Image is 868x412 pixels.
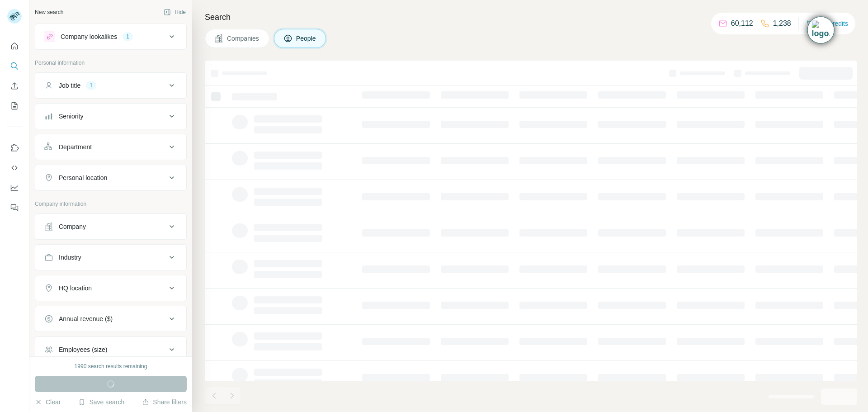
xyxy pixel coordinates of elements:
div: Company [59,222,86,231]
button: Use Surfe on LinkedIn [7,140,22,156]
div: Industry [59,253,81,262]
div: 1990 search results remaining [75,362,147,370]
div: 1 [86,81,96,90]
button: Clear [35,398,61,407]
button: Share filters [142,398,187,407]
button: Feedback [7,199,22,216]
p: 60,112 [731,18,753,29]
div: Job title [59,81,80,90]
div: New search [35,8,63,16]
button: Dashboard [7,180,22,196]
div: Seniority [59,112,83,121]
button: Personal location [35,167,186,189]
p: Personal information [35,59,187,67]
button: Company [35,216,186,237]
button: HQ location [35,277,186,299]
div: Department [59,142,92,152]
div: Company lookalikes [61,32,117,41]
div: Personal location [59,173,107,182]
button: Annual revenue ($) [35,308,186,330]
span: Companies [227,34,260,43]
div: Annual revenue ($) [59,314,113,323]
button: Industry [35,246,186,268]
button: Search [7,58,22,74]
button: Department [35,136,186,158]
span: People [296,34,317,43]
button: Enrich CSV [7,78,22,94]
button: Company lookalikes1 [35,26,186,47]
button: Use Surfe API [7,160,22,176]
p: 1,238 [773,18,791,29]
button: My lists [7,98,22,114]
button: Employees (size) [35,339,186,360]
button: Quick start [7,38,22,54]
button: Save search [78,398,124,407]
img: Timeline extension [812,20,830,40]
button: Job title1 [35,75,186,96]
div: HQ location [59,284,92,293]
button: Seniority [35,105,186,127]
div: 1 [123,33,133,41]
button: Buy credits [806,17,848,30]
div: Employees (size) [59,345,107,354]
p: Company information [35,200,187,208]
button: Hide [157,5,192,19]
h4: Search [205,11,857,24]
